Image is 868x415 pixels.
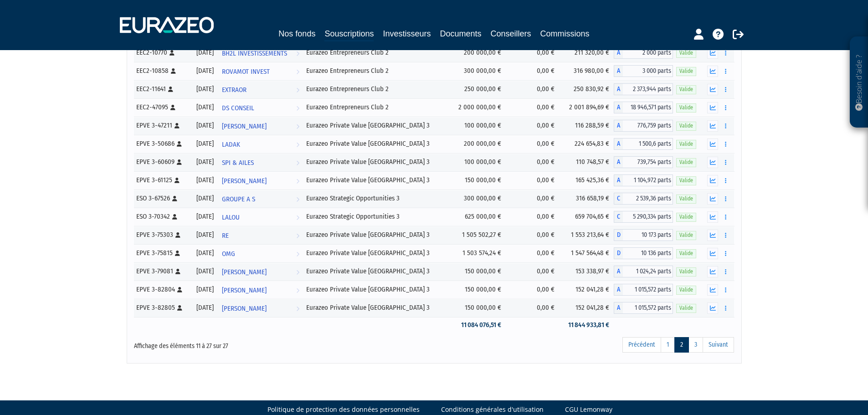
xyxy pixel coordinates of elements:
[614,65,673,77] div: A - Eurazeo Entrepreneurs Club 2
[222,45,287,62] span: BH2L INVESTISSEMENTS
[218,226,303,244] a: RE
[559,190,614,208] td: 316 658,19 €
[168,87,173,92] i: [Français] Personne physique
[175,232,180,238] i: [Français] Personne physique
[614,120,623,132] span: A
[506,153,559,171] td: 0,00 €
[222,100,254,117] span: DS CONSEIL
[195,48,215,57] div: [DATE]
[623,47,673,59] span: 2 000 parts
[614,284,623,296] span: A
[614,156,673,168] div: A - Eurazeo Private Value Europe 3
[506,117,559,135] td: 0,00 €
[195,157,215,167] div: [DATE]
[623,174,673,186] span: 1 104,972 parts
[177,141,182,147] i: [Français] Personne physique
[614,156,623,168] span: A
[306,139,446,149] div: Eurazeo Private Value [GEOGRAPHIC_DATA] 3
[222,63,270,80] span: ROVAMOT INVEST
[222,154,254,171] span: SPI & AILES
[676,140,696,149] span: Valide
[296,154,299,171] i: Voir l'investisseur
[306,303,446,313] div: Eurazeo Private Value [GEOGRAPHIC_DATA] 3
[674,337,689,353] a: 2
[195,139,215,149] div: [DATE]
[559,44,614,62] td: 211 320,00 €
[622,337,661,353] a: Précédent
[623,302,673,314] span: 1 015,572 parts
[676,103,696,112] span: Valide
[136,212,189,221] div: ESO 3-70342
[661,337,675,353] a: 1
[296,246,299,262] i: Voir l'investisseur
[614,229,673,241] div: D - Eurazeo Private Value Europe 3
[218,62,303,80] a: ROVAMOT INVEST
[614,229,623,241] span: D
[688,337,703,353] a: 3
[218,44,303,62] a: BH2L INVESTISSEMENTS
[614,302,623,314] span: A
[296,173,299,190] i: Voir l'investisseur
[136,139,189,149] div: EPVE 3-50686
[296,136,299,153] i: Voir l'investisseur
[296,45,299,62] i: Voir l'investisseur
[195,266,215,276] div: [DATE]
[195,303,215,313] div: [DATE]
[614,193,623,205] span: C
[296,209,299,226] i: Voir l'investisseur
[614,47,623,59] span: A
[614,174,673,186] div: A - Eurazeo Private Value Europe 3
[218,80,303,98] a: EXTRAOR
[169,50,175,56] i: [Français] Personne physique
[676,67,696,76] span: Valide
[676,158,696,167] span: Valide
[623,120,673,132] span: 776,759 parts
[306,102,446,112] div: Eurazeo Entrepreneurs Club 2
[623,156,673,168] span: 739,754 parts
[506,44,559,62] td: 0,00 €
[296,282,299,299] i: Voir l'investisseur
[306,230,446,240] div: Eurazeo Private Value [GEOGRAPHIC_DATA] 3
[614,211,623,223] span: C
[218,208,303,226] a: LALOU
[676,249,696,258] span: Valide
[614,138,623,150] span: A
[506,80,559,98] td: 0,00 €
[222,82,247,98] span: EXTRAOR
[218,281,303,299] a: [PERSON_NAME]
[676,267,696,276] span: Valide
[218,190,303,208] a: GROUPE A S
[559,153,614,171] td: 110 748,57 €
[614,302,673,314] div: A - Eurazeo Private Value Europe 3
[218,153,303,171] a: SPI & AILES
[136,285,189,294] div: EPVE 3-82804
[136,157,189,167] div: EPVE 3-60609
[449,135,506,153] td: 200 000,00 €
[614,266,673,277] div: A - Eurazeo Private Value Europe 3
[623,138,673,150] span: 1 500,6 parts
[195,175,215,185] div: [DATE]
[222,209,240,226] span: LALOU
[136,84,189,94] div: EEC2-11641
[195,194,215,203] div: [DATE]
[195,84,215,94] div: [DATE]
[623,83,673,95] span: 2 373,944 parts
[170,105,175,110] i: [Français] Personne physique
[175,269,180,274] i: [Français] Personne physique
[614,174,623,186] span: A
[506,299,559,317] td: 0,00 €
[614,47,673,59] div: A - Eurazeo Entrepreneurs Club 2
[306,121,446,130] div: Eurazeo Private Value [GEOGRAPHIC_DATA] 3
[623,284,673,296] span: 1 015,572 parts
[506,135,559,153] td: 0,00 €
[449,208,506,226] td: 625 000,00 €
[175,251,180,256] i: [Français] Personne physique
[614,247,673,259] div: D - Eurazeo Private Value Europe 3
[449,98,506,117] td: 2 000 000,00 €
[306,212,446,221] div: Eurazeo Strategic Opportunities 3
[559,117,614,135] td: 116 288,59 €
[171,68,176,74] i: [Français] Personne physique
[540,27,590,40] a: Commissions
[296,264,299,281] i: Voir l'investisseur
[175,178,180,183] i: [Français] Personne physique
